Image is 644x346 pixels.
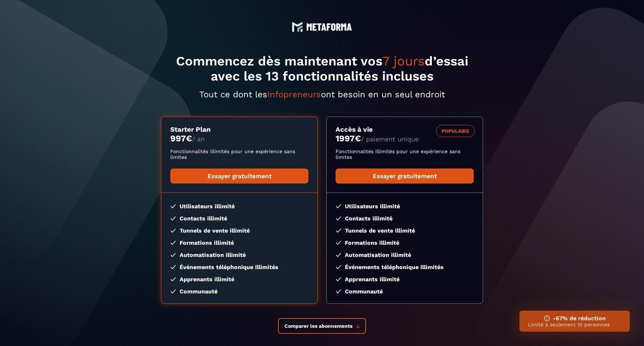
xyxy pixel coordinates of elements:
[170,241,176,245] img: checked
[336,215,474,222] li: Contacts illimité
[170,204,176,208] img: checked
[170,229,176,233] img: checked
[336,253,341,257] img: checked
[355,133,361,143] currency: €
[170,265,176,269] img: checked
[170,148,308,160] p: Fonctionnalités illimités pour une expérience sans limites
[336,229,341,233] img: checked
[544,315,550,321] img: ifno
[170,288,308,295] li: Communauté
[170,215,308,222] li: Contacts illimité
[170,133,192,143] money: 997
[336,239,474,246] li: Formations illimité
[336,288,474,295] li: Communauté
[170,277,176,281] img: checked
[170,289,176,293] img: checked
[336,264,474,271] li: Événements téléphonique illimités
[170,252,308,258] li: Automatisation illimité
[336,241,341,245] img: checked
[170,216,176,220] img: checked
[170,264,308,271] li: Événements téléphonique illimités
[528,315,621,322] h3: -67% de réduction
[336,265,341,269] img: checked
[336,252,474,258] li: Automatisation illimité
[170,203,308,210] li: Utilisateurs illimité
[336,203,474,210] li: Utilisateurs illimité
[170,227,308,234] li: Tunnels de vente illimité
[284,323,352,329] span: Comparer les abonnements
[336,148,474,160] p: Fonctionnalités illimités pour une expérience sans limites
[336,204,341,208] img: checked
[170,126,308,133] h3: Starter Plan
[336,276,474,283] li: Apprenants illimité
[336,133,361,143] money: 1997
[278,318,366,334] button: Comparer les abonnements
[267,89,321,99] span: Infopreneurs
[336,126,474,133] h3: Accès à vie
[528,322,621,327] p: Limité à seulement 10 personnes
[292,21,303,32] img: logo
[306,23,352,31] img: logo
[361,135,419,143] span: / paiement unique
[436,125,475,137] div: POPULAIRE
[336,216,341,220] img: checked
[170,253,176,257] img: checked
[336,169,474,184] a: Essayer gratuitement
[170,239,308,246] li: Formations illimité
[186,133,192,143] currency: €
[161,89,483,99] p: Tout ce dont les ont besoin en un seul endroit
[192,135,205,143] span: / an
[170,276,308,283] li: Apprenants illimité
[336,289,341,293] img: checked
[170,169,308,184] a: Essayer gratuitement
[336,277,341,281] img: checked
[161,54,483,84] h1: Commencez dès maintenant vos d’essai avec les 13 fonctionnalités incluses
[336,227,474,234] li: Tunnels de vente illimité
[382,54,425,69] span: 7 jours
